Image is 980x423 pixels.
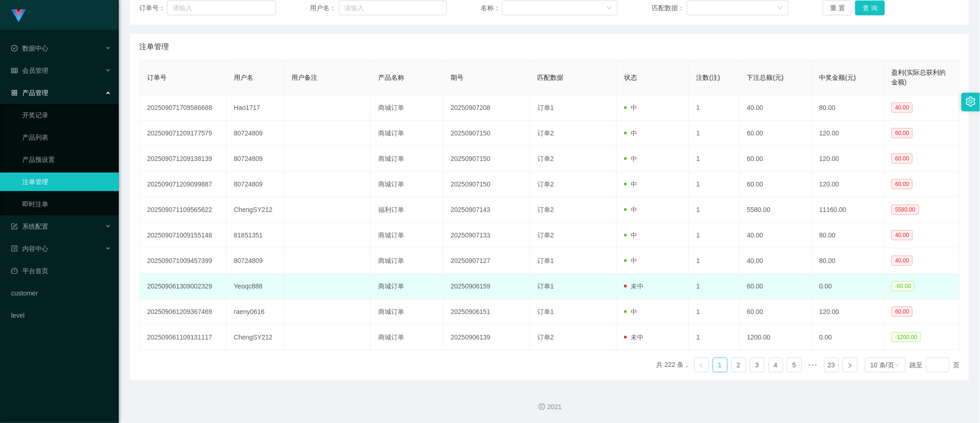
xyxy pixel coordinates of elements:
[226,325,284,350] td: ChengSY212
[226,146,284,172] td: 80724809
[537,257,554,264] span: 订单1
[443,223,530,248] td: 20250907133
[812,146,884,172] td: 120.00
[891,205,919,215] span: 5580.00
[624,74,637,81] span: 状态
[699,363,704,368] i: 图标: left
[891,69,946,86] span: 盈利(实际总获利的金额)
[371,248,443,274] td: 商城订单
[339,0,447,15] input: 请输入
[11,245,18,252] i: 图标: profile
[740,197,812,223] td: 5580.00
[226,95,284,121] td: Hao1717
[812,274,884,299] td: 0.00
[825,358,838,372] a: 23
[481,3,502,13] span: 名称：
[812,248,884,274] td: 80.00
[537,308,554,315] span: 订单1
[891,154,913,164] span: 60.00
[819,74,856,81] span: 中奖金额(元)
[140,146,226,172] td: 202509071209138139
[624,257,637,264] span: 中
[371,172,443,197] td: 商城订单
[624,333,644,341] span: 未中
[11,284,111,302] a: customer
[537,104,554,111] span: 订单1
[769,358,783,372] a: 4
[689,121,740,146] td: 1
[812,121,884,146] td: 120.00
[966,96,976,107] i: 图标: setting
[371,325,443,350] td: 商城订单
[891,103,913,113] span: 40.00
[812,299,884,325] td: 120.00
[11,306,111,325] a: level
[11,67,18,74] i: 图标: table
[694,358,709,372] li: 上一页
[624,206,637,213] span: 中
[378,74,404,81] span: 产品名称
[371,121,443,146] td: 商城订单
[140,248,226,274] td: 202509071009457399
[140,223,226,248] td: 202509071009155148
[778,5,783,12] i: 图标: down
[537,155,554,162] span: 订单2
[443,146,530,172] td: 20250907150
[824,358,839,372] li: 23
[624,231,637,239] span: 中
[740,325,812,350] td: 1200.00
[11,90,18,96] i: 图标: appstore-o
[443,325,530,350] td: 20250906139
[806,358,820,372] span: •••
[537,206,554,213] span: 订单2
[740,223,812,248] td: 40.00
[606,5,612,12] i: 图标: down
[891,307,913,317] span: 60.00
[731,358,746,372] li: 2
[806,358,820,372] li: 向后 5 页
[891,128,913,138] span: 60.00
[126,402,973,412] div: 2021
[11,223,48,230] span: 系统配置
[895,362,900,369] i: 图标: down
[11,45,48,52] span: 数据中心
[740,121,812,146] td: 60.00
[812,325,884,350] td: 0.00
[537,129,554,137] span: 订单2
[768,358,783,372] li: 4
[140,299,226,325] td: 202509061209367469
[22,195,111,213] a: 即时注单
[11,67,48,74] span: 会员管理
[812,95,884,121] td: 80.00
[812,172,884,197] td: 120.00
[140,325,226,350] td: 202509061109131117
[443,172,530,197] td: 20250907150
[11,89,48,96] span: 产品管理
[11,45,18,51] i: 图标: check-circle-o
[823,0,852,15] button: 重 置
[371,146,443,172] td: 商城订单
[371,299,443,325] td: 商城订单
[443,299,530,325] td: 20250906151
[713,358,728,372] li: 1
[292,74,318,81] span: 用户备注
[891,281,915,291] span: -60.00
[147,74,167,81] span: 订单号
[689,325,740,350] td: 1
[740,274,812,299] td: 60.00
[652,3,687,13] span: 匹配数据：
[140,274,226,299] td: 202509061309002329
[624,104,637,111] span: 中
[657,358,690,372] li: 共 222 条，
[843,358,857,372] li: 下一页
[909,358,960,372] div: 跳至 页
[443,274,530,299] td: 20250906159
[371,274,443,299] td: 商城订单
[740,299,812,325] td: 60.00
[226,197,284,223] td: ChengSY212
[624,180,637,188] span: 中
[226,274,284,299] td: Yeoqc888
[624,155,637,162] span: 中
[11,9,26,22] img: logo.9652507e.png
[443,248,530,274] td: 20250907127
